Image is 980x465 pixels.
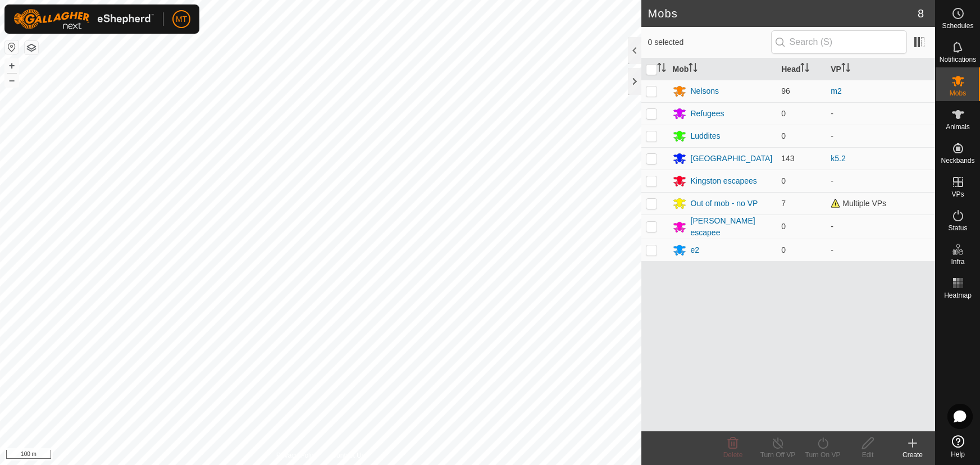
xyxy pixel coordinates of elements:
[800,65,809,74] p-sorticon: Activate to sort
[890,450,935,460] div: Create
[657,65,666,74] p-sorticon: Activate to sort
[691,244,700,256] div: e2
[5,40,19,54] button: Reset Map
[944,292,972,299] span: Heatmap
[781,176,786,185] span: 0
[942,22,973,29] span: Schedules
[845,450,890,460] div: Edit
[826,239,935,261] td: -
[948,225,967,231] span: Status
[936,431,980,462] a: Help
[331,450,364,461] a: Contact Us
[951,191,964,198] span: VPs
[176,13,187,25] span: MT
[831,154,845,163] a: k5.2
[771,30,907,54] input: Search (S)
[918,5,924,22] span: 8
[689,65,698,74] p-sorticon: Activate to sort
[781,109,786,118] span: 0
[5,74,19,87] button: –
[691,153,773,165] div: [GEOGRAPHIC_DATA]
[781,131,786,140] span: 0
[13,9,154,29] img: Gallagher Logo
[826,125,935,147] td: -
[841,65,850,74] p-sorticon: Activate to sort
[276,450,318,461] a: Privacy Policy
[5,59,19,72] button: +
[723,451,743,459] span: Delete
[691,198,758,209] div: Out of mob - no VP
[951,451,965,458] span: Help
[691,215,773,239] div: [PERSON_NAME] escapee
[946,124,970,130] span: Animals
[826,170,935,192] td: -
[781,199,786,208] span: 7
[781,245,786,254] span: 0
[648,37,771,48] span: 0 selected
[25,41,38,54] button: Map Layers
[826,215,935,239] td: -
[648,7,918,20] h2: Mobs
[691,85,719,97] div: Nelsons
[777,58,826,80] th: Head
[940,56,976,63] span: Notifications
[826,58,935,80] th: VP
[691,175,757,187] div: Kingston escapees
[781,222,786,231] span: 0
[951,258,964,265] span: Infra
[831,86,841,95] a: m2
[800,450,845,460] div: Turn On VP
[691,130,721,142] div: Luddites
[668,58,777,80] th: Mob
[831,199,886,208] span: Multiple VPs
[691,108,724,120] div: Refugees
[941,157,974,164] span: Neckbands
[950,90,966,97] span: Mobs
[826,102,935,125] td: -
[755,450,800,460] div: Turn Off VP
[781,154,794,163] span: 143
[781,86,790,95] span: 96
